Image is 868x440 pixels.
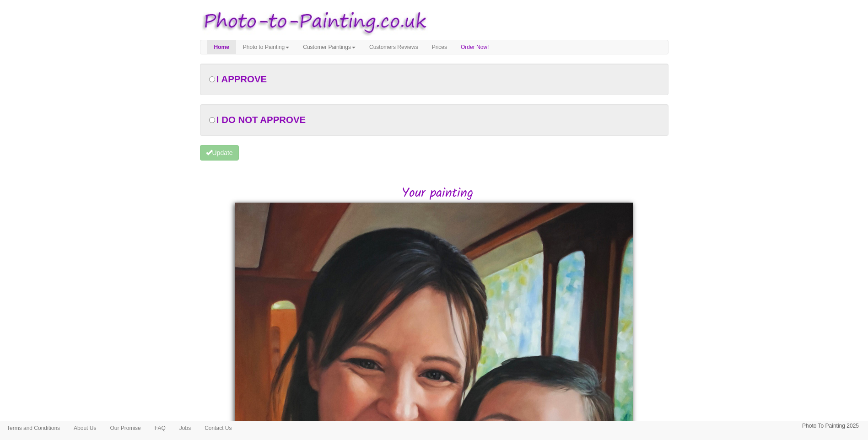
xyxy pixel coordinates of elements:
[802,421,859,431] p: Photo To Painting 2025
[296,40,362,54] a: Customer Paintings
[148,421,173,435] a: FAQ
[67,421,103,435] a: About Us
[236,40,296,54] a: Photo to Painting
[103,421,147,435] a: Our Promise
[207,187,669,201] h2: Your painting
[195,5,430,40] img: Photo to Painting
[198,421,238,435] a: Contact Us
[207,40,236,54] a: Home
[454,40,496,54] a: Order Now!
[216,74,267,84] span: I APPROVE
[216,115,306,125] span: I DO NOT APPROVE
[425,40,454,54] a: Prices
[173,421,198,435] a: Jobs
[362,40,425,54] a: Customers Reviews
